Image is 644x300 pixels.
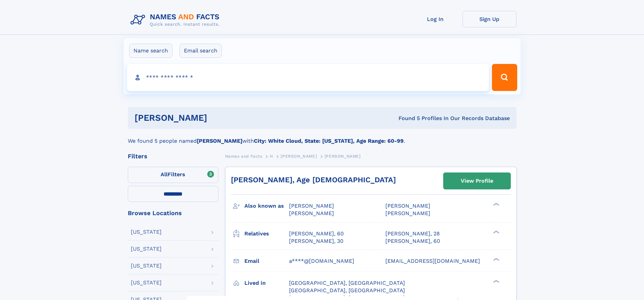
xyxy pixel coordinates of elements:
[281,154,317,159] span: [PERSON_NAME]
[244,228,289,239] h3: Relatives
[492,279,500,283] div: ❯
[244,255,289,267] h3: Email
[303,115,510,122] div: Found 5 Profiles In Our Records Database
[244,200,289,212] h3: Also known as
[131,246,162,252] div: [US_STATE]
[131,280,162,285] div: [US_STATE]
[254,138,404,144] b: City: White Cloud, State: [US_STATE], Age Range: 60-99
[444,173,510,189] a: View Profile
[492,230,500,234] div: ❯
[128,210,218,216] div: Browse Locations
[131,229,162,235] div: [US_STATE]
[128,153,218,159] div: Filters
[385,203,430,209] span: [PERSON_NAME]
[180,44,222,58] label: Email search
[289,210,334,216] span: [PERSON_NAME]
[289,280,405,286] span: [GEOGRAPHIC_DATA], [GEOGRAPHIC_DATA]
[408,11,462,27] a: Log In
[161,171,168,178] span: All
[127,64,489,91] input: search input
[128,11,225,29] img: Logo Names and Facts
[289,203,334,209] span: [PERSON_NAME]
[128,167,218,183] label: Filters
[492,64,517,91] button: Search Button
[135,114,303,122] h1: [PERSON_NAME]
[385,237,440,245] a: [PERSON_NAME], 60
[197,138,242,144] b: [PERSON_NAME]
[225,152,262,160] a: Names and Facts
[131,263,162,269] div: [US_STATE]
[129,44,172,58] label: Name search
[281,152,317,160] a: [PERSON_NAME]
[492,257,500,261] div: ❯
[385,210,430,216] span: [PERSON_NAME]
[231,176,396,184] a: [PERSON_NAME], Age [DEMOGRAPHIC_DATA]
[270,154,273,159] span: H
[462,11,517,27] a: Sign Up
[325,154,361,159] span: [PERSON_NAME]
[385,230,440,237] a: [PERSON_NAME], 28
[289,287,405,294] span: [GEOGRAPHIC_DATA], [GEOGRAPHIC_DATA]
[385,258,480,264] span: [EMAIL_ADDRESS][DOMAIN_NAME]
[128,129,517,145] div: We found 5 people named with .
[492,202,500,207] div: ❯
[289,230,344,237] a: [PERSON_NAME], 60
[461,173,493,189] div: View Profile
[270,152,273,160] a: H
[289,237,343,245] a: [PERSON_NAME], 30
[244,277,289,289] h3: Lived in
